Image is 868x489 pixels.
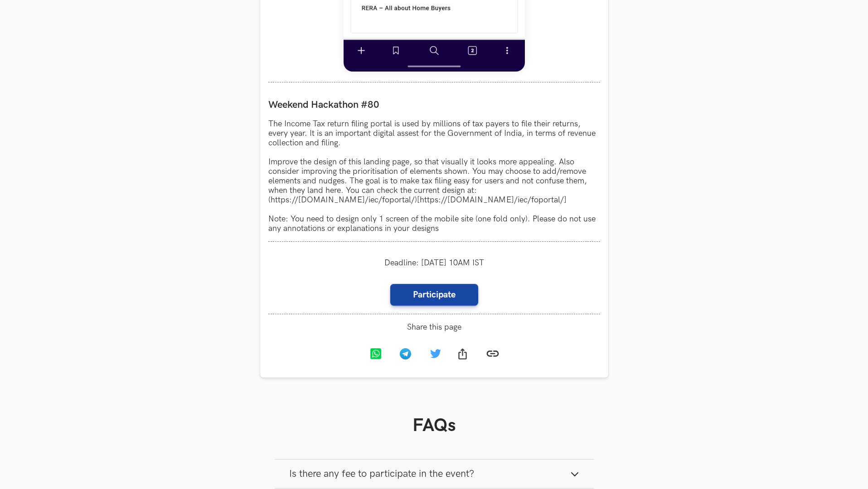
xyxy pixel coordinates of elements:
[275,415,594,436] h1: FAQs
[268,250,600,276] div: Deadline: [DATE] 10AM IST
[449,341,479,369] a: Share
[400,348,411,360] img: Telegram
[479,340,506,369] a: Copy link
[268,322,600,332] span: Share this page
[390,284,478,306] a: Participate
[289,468,474,480] span: Is there any fee to participate in the event?
[268,99,600,111] label: Weekend Hackathon #80
[458,348,466,360] img: Share
[370,348,381,360] img: Whatsapp
[392,341,422,369] a: Telegram
[268,119,600,233] p: The Income Tax return filing portal is used by millions of tax payers to file their returns, ever...
[275,460,594,488] button: Is there any fee to participate in the event?
[362,341,392,369] a: Whatsapp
